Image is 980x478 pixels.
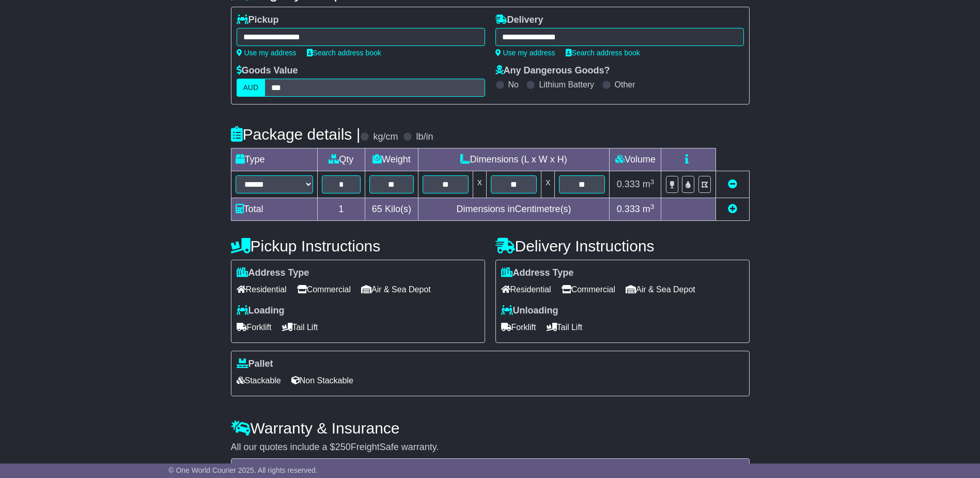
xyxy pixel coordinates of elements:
[728,204,737,214] a: Add new item
[495,49,555,57] a: Use my address
[539,80,594,89] label: Lithium Battery
[237,49,297,57] a: Use my address
[297,281,351,297] span: Commercial
[231,442,750,453] div: All our quotes include a $ FreightSafe warranty.
[643,179,655,189] span: m
[307,49,381,57] a: Search address book
[317,198,365,221] td: 1
[237,14,279,26] label: Pickup
[335,442,351,452] span: 250
[541,171,555,198] td: x
[610,148,661,171] td: Volume
[237,305,285,317] label: Loading
[237,372,281,389] span: Stackable
[418,198,610,221] td: Dimensions in Centimetre(s)
[373,131,398,143] label: kg/cm
[495,14,543,26] label: Delivery
[508,80,519,89] label: No
[237,65,298,77] label: Goods Value
[282,319,318,335] span: Tail Lift
[495,65,610,77] label: Any Dangerous Goods?
[643,204,655,214] span: m
[231,126,361,143] h4: Package details |
[231,148,317,171] td: Type
[237,267,309,279] label: Address Type
[237,319,272,335] span: Forklift
[473,171,486,198] td: x
[547,319,583,335] span: Tail Lift
[617,204,640,214] span: 0.333
[501,319,536,335] span: Forklift
[418,148,610,171] td: Dimensions (L x W x H)
[237,358,273,370] label: Pallet
[501,281,551,297] span: Residential
[372,204,382,214] span: 65
[365,148,418,171] td: Weight
[231,237,485,255] h4: Pickup Instructions
[231,198,317,221] td: Total
[566,49,640,57] a: Search address book
[650,178,655,186] sup: 3
[626,281,695,297] span: Air & Sea Depot
[365,198,418,221] td: Kilo(s)
[501,305,558,317] label: Unloading
[317,148,365,171] td: Qty
[231,420,750,437] h4: Warranty & Insurance
[615,80,635,89] label: Other
[617,179,640,189] span: 0.333
[650,203,655,211] sup: 3
[237,281,287,297] span: Residential
[237,79,266,97] label: AUD
[562,281,615,297] span: Commercial
[501,267,574,279] label: Address Type
[495,237,750,255] h4: Delivery Instructions
[168,466,318,474] span: © One World Courier 2025. All rights reserved.
[361,281,431,297] span: Air & Sea Depot
[291,372,353,389] span: Non Stackable
[416,131,433,143] label: lb/in
[728,179,737,189] a: Remove this item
